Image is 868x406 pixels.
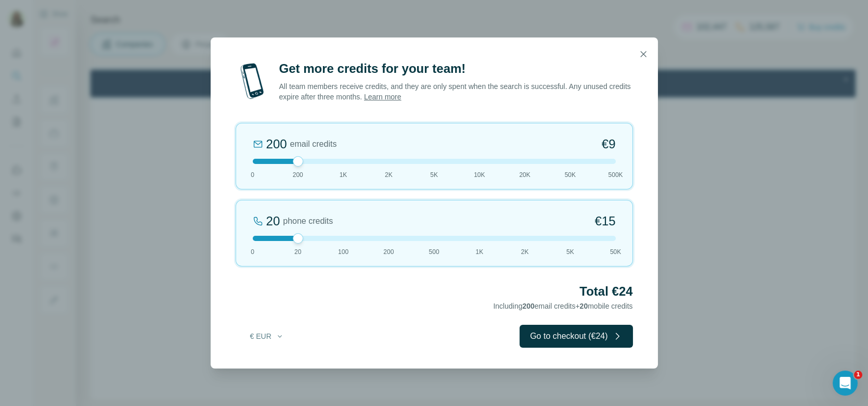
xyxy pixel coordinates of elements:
[340,170,347,180] span: 1K
[833,371,858,396] iframe: Intercom live chat
[251,247,254,257] span: 0
[293,170,303,180] span: 200
[608,170,623,180] span: 500K
[429,247,439,257] span: 500
[243,327,291,346] button: € EUR
[290,138,337,150] span: email credits
[383,247,394,257] span: 200
[474,170,485,180] span: 10K
[364,93,401,101] a: Learn more
[283,215,333,227] span: phone credits
[385,170,393,180] span: 2K
[294,247,301,257] span: 20
[493,302,632,310] span: Including email credits + mobile credits
[266,136,287,153] div: 200
[311,2,454,25] div: Watch our October Product update
[520,325,632,348] button: Go to checkout (€24)
[236,60,269,102] img: mobile-phone
[430,170,438,180] span: 5K
[266,213,280,230] div: 20
[610,247,621,257] span: 50K
[521,247,529,257] span: 2K
[565,170,576,180] span: 50K
[594,213,615,230] span: €15
[338,247,348,257] span: 100
[580,302,588,310] span: 20
[279,81,633,102] p: All team members receive credits, and they are only spent when the search is successful. Any unus...
[236,283,633,300] h2: Total €24
[602,136,616,153] span: €9
[750,4,760,15] div: Close Step
[475,247,483,257] span: 1K
[854,371,862,379] span: 1
[522,302,534,310] span: 200
[566,247,574,257] span: 5K
[519,170,530,180] span: 20K
[251,170,254,180] span: 0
